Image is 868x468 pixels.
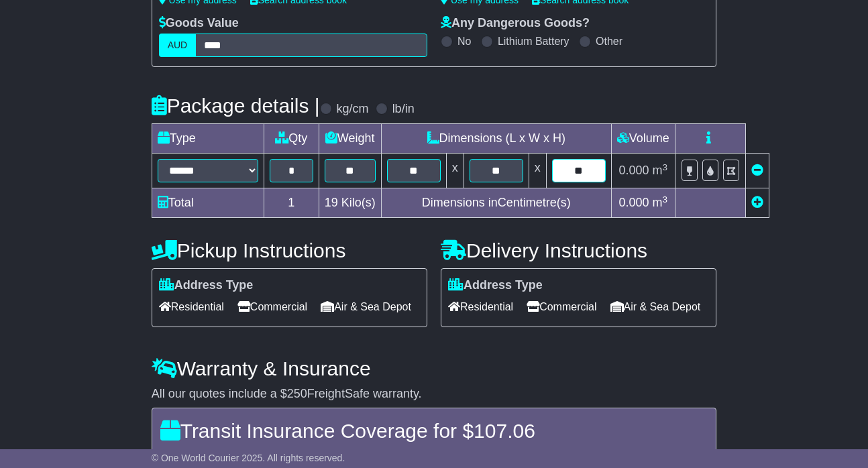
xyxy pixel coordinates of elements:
a: Add new item [751,196,763,209]
td: x [529,154,546,188]
a: Remove this item [751,164,763,177]
label: Lithium Battery [498,35,569,48]
td: x [446,154,464,188]
label: AUD [159,34,197,57]
sup: 3 [663,194,668,204]
td: Dimensions (L x W x H) [381,124,611,154]
span: Residential [448,296,513,317]
span: 19 [325,196,338,209]
h4: Package details | [152,95,320,117]
span: m [653,164,668,177]
h4: Warranty & Insurance [152,357,717,379]
span: Commercial [527,296,596,317]
div: All our quotes include a $ FreightSafe warranty. [152,387,717,402]
label: No [457,35,471,48]
sup: 3 [663,162,668,172]
td: Kilo(s) [319,188,381,218]
span: 107.06 [474,420,535,442]
span: © One World Courier 2025. All rights reserved. [152,453,345,463]
h4: Delivery Instructions [441,239,716,261]
span: Air & Sea Depot [321,296,411,317]
h4: Pickup Instructions [152,239,427,261]
td: Qty [264,124,319,154]
h4: Transit Insurance Coverage for $ [160,420,708,442]
span: 0.000 [618,164,649,177]
td: 1 [264,188,319,218]
label: Other [596,35,622,48]
span: m [653,196,668,209]
label: Address Type [159,278,254,293]
label: Goods Value [159,16,239,31]
span: 250 [287,387,307,400]
td: Volume [611,124,675,154]
span: Commercial [237,296,307,317]
span: 0.000 [618,196,649,209]
span: Air & Sea Depot [610,296,701,317]
label: lb/in [392,102,415,117]
span: Residential [159,296,224,317]
label: kg/cm [337,102,369,117]
td: Dimensions in Centimetre(s) [381,188,611,218]
td: Weight [319,124,381,154]
label: Any Dangerous Goods? [441,16,590,31]
label: Address Type [448,278,543,293]
td: Total [152,188,264,218]
td: Type [152,124,264,154]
